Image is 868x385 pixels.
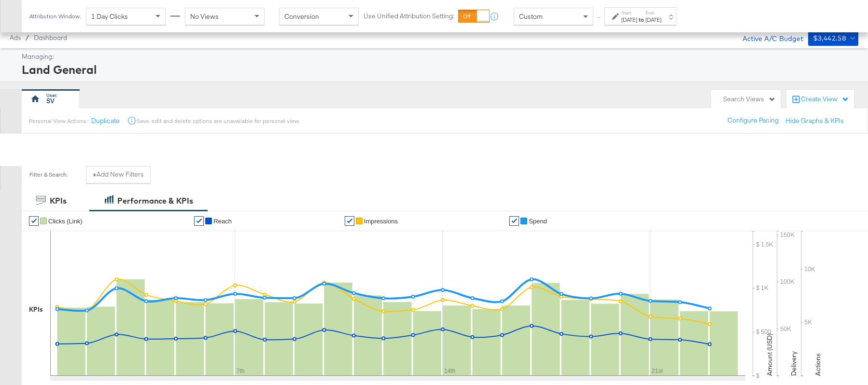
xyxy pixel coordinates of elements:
[194,216,204,226] a: ✔
[509,216,519,226] a: ✔
[723,95,776,104] div: Search Views
[813,32,847,44] div: $3,442.58
[529,218,547,225] span: Spend
[621,16,637,24] div: [DATE]
[801,95,849,104] div: Create View
[29,13,81,20] div: Attribution Window:
[91,116,120,125] button: Duplicate
[21,34,34,41] span: /
[137,117,299,125] div: Save, edit and delete options are unavailable for personal view.
[594,16,603,20] span: ↑
[34,34,67,41] a: Dashboard
[93,170,97,179] strong: +
[190,12,219,21] span: No Views
[91,12,128,21] span: 1 Day Clicks
[364,218,398,225] span: Impressions
[721,112,785,129] button: Configure Pacing
[46,96,55,106] div: SV
[732,30,803,45] div: Active A/C Budget
[29,171,68,178] div: Filter & Search:
[86,166,151,183] button: +Add New Filters
[117,195,193,206] div: Performance & KPIs
[345,216,354,226] a: ✔
[765,333,774,376] text: Amount (USD)
[637,16,645,23] strong: to
[29,216,39,226] a: ✔
[50,195,67,206] div: KPIs
[785,116,844,125] button: Hide Graphs & KPIs
[645,16,661,24] div: [DATE]
[789,351,798,376] text: Delivery
[519,12,543,21] span: Custom
[48,218,83,225] span: Clicks (Link)
[29,305,43,314] div: KPIs
[22,61,856,78] div: Land General
[29,117,87,125] div: Personal View Actions:
[213,218,232,225] span: Reach
[813,353,822,376] text: Actions
[621,10,637,16] label: Start:
[808,30,858,46] button: $3,442.58
[284,12,319,21] span: Conversion
[645,10,661,16] label: End:
[10,34,21,41] span: Ads
[364,12,454,21] label: Use Unified Attribution Setting:
[22,52,856,61] div: Managing:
